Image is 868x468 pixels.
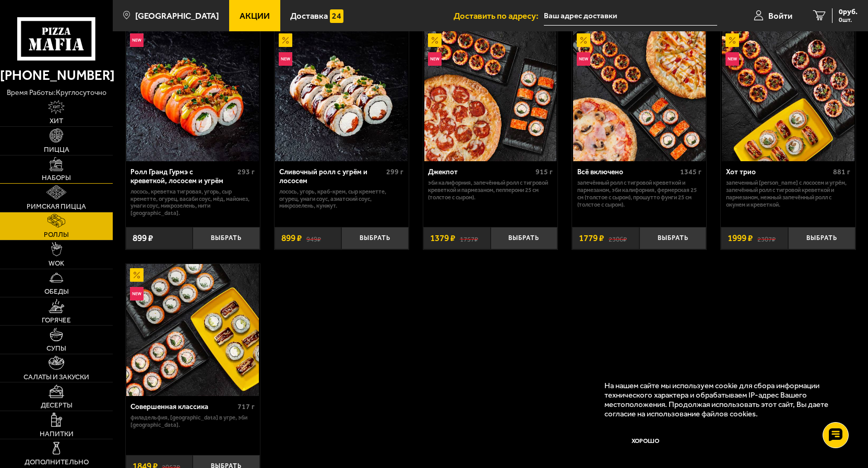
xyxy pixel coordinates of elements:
img: Новинка [130,287,144,301]
span: 1345 г [680,167,701,176]
span: 0 руб. [839,8,858,16]
img: Сливочный ролл с угрём и лососем [275,29,408,162]
span: 1999 ₽ [728,234,753,243]
div: Хот трио [726,168,830,177]
span: Дополнительно [25,459,89,465]
img: Новинка [726,52,739,66]
span: 881 г [833,167,850,176]
span: Хит [50,117,63,124]
s: 2307 ₽ [757,234,776,243]
button: Выбрать [193,227,260,249]
button: Выбрать [788,227,855,249]
img: Акционный [428,33,442,47]
a: АкционныйНовинкаДжекпот [423,29,557,162]
span: Войти [768,11,792,20]
img: Акционный [577,33,590,47]
s: 949 ₽ [306,234,321,243]
span: Салаты и закуски [23,374,89,380]
span: [GEOGRAPHIC_DATA] [135,11,219,20]
s: 1757 ₽ [460,234,478,243]
span: WOK [49,260,64,267]
img: Акционный [279,33,292,47]
div: Сливочный ролл с угрём и лососем [279,168,384,185]
span: 1379 ₽ [430,234,455,243]
img: Акционный [726,33,739,47]
span: 1779 ₽ [579,234,604,243]
img: Джекпот [424,29,557,162]
span: Доставка [290,11,328,20]
span: 899 ₽ [133,234,153,243]
div: Всё включено [577,168,677,177]
input: Ваш адрес доставки [544,6,718,26]
span: Акции [240,11,270,20]
span: Наборы [42,174,71,181]
p: Запеченный [PERSON_NAME] с лососем и угрём, Запечённый ролл с тигровой креветкой и пармезаном, Не... [726,179,850,208]
img: Хот трио [722,29,854,162]
span: 899 ₽ [281,234,302,243]
img: Новинка [428,52,442,66]
p: лосось, угорь, краб-крем, Сыр креметте, огурец, унаги соус, азиатский соус, микрозелень, кунжут. [279,188,403,210]
a: АкционныйНовинкаСливочный ролл с угрём и лососем [275,29,409,162]
span: Римская пицца [27,203,86,210]
img: Ролл Гранд Гурмэ с креветкой, лососем и угрём [126,29,259,162]
span: 293 г [237,167,255,176]
p: лосось, креветка тигровая, угорь, Сыр креметте, огурец, васаби соус, мёд, майонез, унаги соус, ми... [130,188,255,217]
span: Напитки [40,430,74,437]
p: Филадельфия, [GEOGRAPHIC_DATA] в угре, Эби [GEOGRAPHIC_DATA]. [130,414,255,429]
img: Акционный [130,268,144,282]
span: Десерты [41,402,73,409]
p: Эби Калифорния, Запечённый ролл с тигровой креветкой и пармезаном, Пепперони 25 см (толстое с сыр... [428,179,552,201]
p: На нашем сайте мы используем cookie для сбора информации технического характера и обрабатываем IP... [604,381,840,419]
span: 299 г [386,167,403,176]
a: АкционныйНовинкаСовершенная классика [126,264,260,397]
div: Совершенная классика [130,403,235,412]
span: Обеды [44,288,69,295]
div: Джекпот [428,168,532,177]
span: 0 шт. [839,17,858,23]
s: 2306 ₽ [609,234,627,243]
span: Горячее [42,317,71,323]
span: Супы [46,345,66,352]
div: Ролл Гранд Гурмэ с креветкой, лососем и угрём [130,168,235,185]
img: Новинка [577,52,590,66]
a: НовинкаРолл Гранд Гурмэ с креветкой, лососем и угрём [126,29,260,162]
img: Всё включено [573,29,706,162]
button: Выбрать [639,227,707,249]
button: Хорошо [604,427,686,454]
span: Роллы [44,231,69,238]
img: 15daf4d41897b9f0e9f617042186c801.svg [330,9,343,23]
a: АкционныйНовинкаВсё включено [572,29,706,162]
button: Выбрать [491,227,558,249]
img: Новинка [279,52,292,66]
button: Выбрать [341,227,409,249]
img: Новинка [130,33,144,47]
a: АкционныйНовинкаХот трио [721,29,855,162]
span: Пицца [44,146,69,153]
span: 717 г [237,402,255,411]
span: Доставить по адресу: [454,11,544,20]
span: 915 г [536,167,553,176]
p: Запечённый ролл с тигровой креветкой и пармезаном, Эби Калифорния, Фермерская 25 см (толстое с сы... [577,179,701,208]
img: Совершенная классика [126,264,259,397]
